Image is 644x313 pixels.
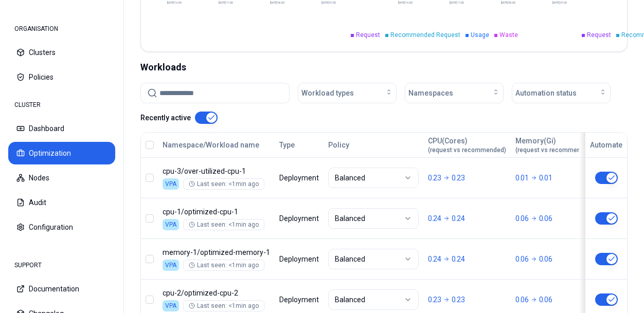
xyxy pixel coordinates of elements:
[539,173,552,183] p: 0.01
[301,88,354,98] span: Workload types
[279,173,319,183] div: Deployment
[428,173,441,183] p: 0.23
[163,288,270,298] p: optimized-cpu-2
[515,88,577,98] span: Automation status
[279,254,319,264] div: Deployment
[515,173,529,183] p: 0.01
[8,95,115,115] div: CLUSTER
[279,213,319,224] div: Deployment
[8,278,115,300] button: Documentation
[189,180,259,188] div: Last seen: <1min ago
[590,140,622,150] div: Automate
[408,88,453,98] span: Namespaces
[405,83,504,103] button: Namespaces
[428,135,506,155] button: CPU(Cores)(request vs recommended)
[163,247,270,257] p: optimized-memory-1
[163,135,259,155] button: Namespace/Workload name
[140,114,191,121] label: Recently active
[328,140,419,150] div: Policy
[189,302,259,310] div: Last seen: <1min ago
[163,166,270,176] p: over-utilized-cpu-1
[8,167,115,189] button: Nodes
[356,31,380,39] span: Request
[8,117,115,140] button: Dashboard
[163,178,179,190] div: VPA
[189,220,259,229] div: Last seen: <1min ago
[279,294,319,305] div: Deployment
[428,146,506,154] span: (request vs recommended)
[552,1,567,4] tspan: [DATE] 01:00
[8,255,115,275] div: SUPPORT
[501,1,515,4] tspan: [DATE] 06:00
[452,294,465,305] p: 0.23
[428,294,441,305] p: 0.23
[539,254,552,264] p: 0.06
[587,31,611,39] span: Request
[515,135,594,155] button: Memory(Gi)(request vs recommended)
[515,146,594,154] span: (request vs recommended)
[8,216,115,238] button: Configuration
[428,213,441,224] p: 0.24
[512,83,611,103] button: Automation status
[140,60,628,75] div: Workloads
[163,219,179,230] div: VPA
[452,213,465,224] p: 0.24
[8,66,115,88] button: Policies
[321,1,336,4] tspan: [DATE] 01:00
[515,213,529,224] p: 0.06
[8,191,115,214] button: Audit
[398,1,412,4] tspan: [DATE] 16:00
[452,173,465,183] p: 0.23
[449,1,463,4] tspan: [DATE] 11:00
[428,136,506,154] div: CPU(Cores)
[163,207,270,217] p: optimized-cpu-1
[539,213,552,224] p: 0.06
[8,41,115,64] button: Clusters
[298,83,397,103] button: Workload types
[219,1,233,4] tspan: [DATE] 11:00
[8,142,115,164] button: Optimization
[515,294,529,305] p: 0.06
[163,300,179,311] div: VPA
[167,1,182,4] tspan: [DATE] 16:00
[539,294,552,305] p: 0.06
[428,254,441,264] p: 0.24
[270,1,284,4] tspan: [DATE] 06:00
[452,254,465,264] p: 0.24
[515,254,529,264] p: 0.06
[8,19,115,39] div: ORGANISATION
[279,135,295,155] button: Type
[163,260,179,271] div: VPA
[515,136,594,154] div: Memory(Gi)
[189,261,259,269] div: Last seen: <1min ago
